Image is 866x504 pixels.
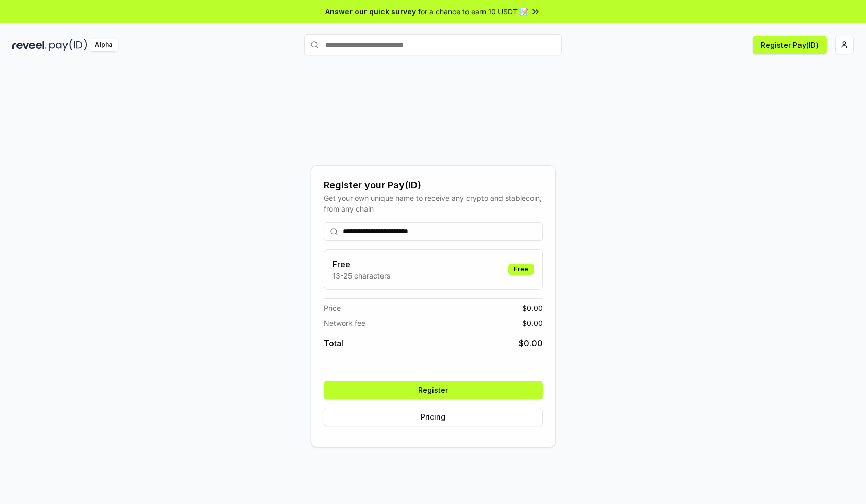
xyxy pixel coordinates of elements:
span: $ 0.00 [522,303,543,314]
span: $ 0.00 [519,337,543,350]
span: Answer our quick survey [325,6,416,17]
p: 13-25 characters [332,270,390,281]
span: for a chance to earn 10 USDT 📝 [418,6,528,17]
div: Register your Pay(ID) [324,178,543,193]
div: Alpha [89,39,118,51]
span: Total [324,337,343,350]
button: Pricing [324,408,543,426]
div: Free [508,264,534,275]
div: Get your own unique name to receive any crypto and stablecoin, from any chain [324,193,543,214]
span: Price [324,303,341,314]
img: pay_id [49,39,87,51]
h3: Free [332,258,390,270]
button: Register [324,381,543,399]
span: $ 0.00 [522,318,543,328]
img: reveel_dark [12,39,47,51]
span: Network fee [324,318,365,328]
button: Register Pay(ID) [753,36,827,54]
